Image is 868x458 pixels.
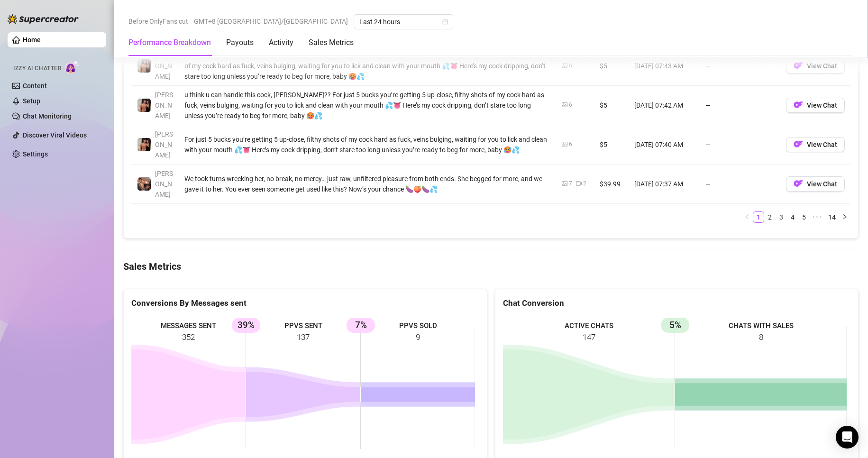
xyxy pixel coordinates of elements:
[839,211,850,223] li: Next Page
[629,86,700,125] td: [DATE] 07:42 AM
[155,91,173,119] span: [PERSON_NAME]
[569,140,572,149] div: 6
[786,103,845,111] a: OFView Chat
[23,82,47,90] a: Content
[8,14,79,24] img: logo-BBDzfeDw.svg
[562,181,567,186] span: picture
[807,101,837,109] span: View Chat
[700,86,780,125] td: —
[594,165,629,204] td: $39.99
[184,90,550,121] div: u think u can handle this cock, [PERSON_NAME]?? For just 5 bucks you’re getting 5 up-close, filth...
[576,181,582,186] span: video-camera
[786,58,845,73] button: OFView Chat
[194,14,348,28] span: GMT+8 [GEOGRAPHIC_DATA]/[GEOGRAPHIC_DATA]
[753,212,764,222] a: 1
[309,37,354,48] div: Sales Metrics
[787,212,798,222] a: 4
[744,214,750,220] span: left
[794,139,803,149] img: OF
[765,212,775,222] a: 2
[753,211,764,223] li: 1
[128,14,188,28] span: Before OnlyFans cut
[794,100,803,110] img: OF
[700,125,780,165] td: —
[794,61,803,70] img: OF
[569,61,572,70] div: 6
[825,211,839,223] li: 14
[810,211,825,223] li: Next 5 Pages
[764,211,776,223] li: 2
[825,212,839,222] a: 14
[13,64,61,73] span: Izzy AI Chatter
[594,46,629,86] td: $5
[226,37,254,48] div: Payouts
[562,141,567,147] span: picture
[741,211,753,223] li: Previous Page
[700,165,780,204] td: —
[629,46,700,86] td: [DATE] 07:43 AM
[137,138,151,151] img: Zach
[836,426,859,449] div: Open Intercom Messenger
[798,211,810,223] li: 5
[786,98,845,113] button: OFView Chat
[776,211,787,223] li: 3
[786,137,845,152] button: OFView Chat
[562,63,567,68] span: picture
[23,150,48,158] a: Settings
[137,177,151,191] img: Osvaldo
[807,62,837,70] span: View Chat
[807,141,837,148] span: View Chat
[123,260,859,273] h4: Sales Metrics
[131,297,479,310] div: Conversions By Messages sent
[776,212,786,222] a: 3
[184,50,550,82] div: u think u can handle the hotness of this cock then, [PERSON_NAME]?? For just 5 bucks you’re getti...
[786,64,845,72] a: OFView Chat
[786,176,845,192] button: OFView Chat
[137,99,151,112] img: Zach
[65,60,80,74] img: AI Chatter
[807,180,837,188] span: View Chat
[503,297,851,310] div: Chat Conversion
[786,143,845,150] a: OFView Chat
[629,125,700,165] td: [DATE] 07:40 AM
[786,182,845,190] a: OFView Chat
[583,179,586,188] div: 2
[155,52,173,80] span: [PERSON_NAME]
[23,97,40,105] a: Setup
[184,134,550,155] div: For just 5 bucks you’re getting 5 up-close, filthy shots of my cock hard as fuck, veins bulging, ...
[700,46,780,86] td: —
[562,102,567,108] span: picture
[810,211,825,223] span: •••
[128,37,211,48] div: Performance Breakdown
[442,19,448,25] span: calendar
[629,165,700,204] td: [DATE] 07:37 AM
[839,211,850,223] button: right
[741,211,753,223] button: left
[23,131,87,139] a: Discover Viral Videos
[569,101,572,110] div: 6
[594,125,629,165] td: $5
[569,179,572,188] div: 7
[155,130,173,159] span: [PERSON_NAME]
[23,112,72,120] a: Chat Monitoring
[184,174,550,194] div: We took turns wrecking her, no break, no mercy… just raw, unfiltered pleasure from both ends. She...
[787,211,798,223] li: 4
[269,37,293,48] div: Activity
[799,212,809,222] a: 5
[359,15,448,29] span: Last 24 hours
[23,36,41,44] a: Home
[155,170,173,198] span: [PERSON_NAME]
[794,179,803,188] img: OF
[137,59,151,73] img: Zach
[842,214,848,220] span: right
[594,86,629,125] td: $5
